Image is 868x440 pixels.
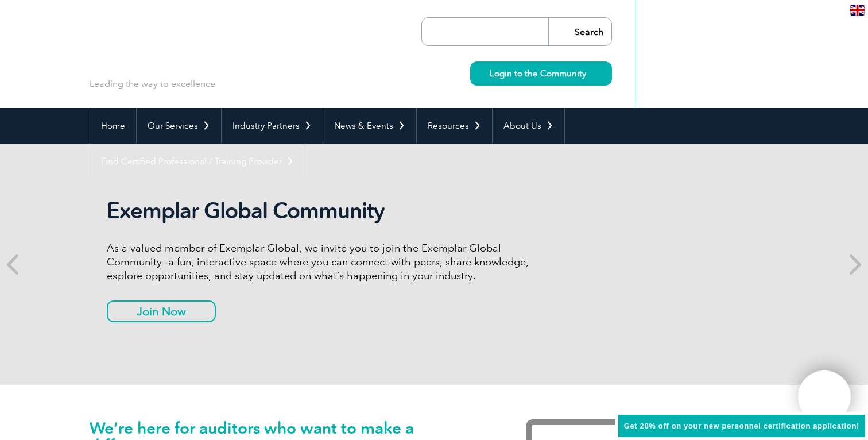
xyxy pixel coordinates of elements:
a: Join Now [107,300,216,322]
input: Search [548,18,611,45]
p: Leading the way to excellence [90,78,215,90]
a: Industry Partners [222,108,323,144]
a: Resources [417,108,492,144]
a: Our Services [137,108,221,144]
span: Get 20% off on your new personnel certification application! [624,422,859,430]
img: en [850,5,865,16]
img: svg+xml;nitro-empty-id=MzcwOjIyMw==-1;base64,PHN2ZyB2aWV3Qm94PSIwIDAgMTEgMTEiIHdpZHRoPSIxMSIgaGVp... [586,70,592,76]
a: Login to the Community [470,61,612,86]
p: As a valued member of Exemplar Global, we invite you to join the Exemplar Global Community—a fun,... [107,241,537,283]
img: svg+xml;nitro-empty-id=MTgxNToxMTY=-1;base64,PHN2ZyB2aWV3Qm94PSIwIDAgNDAwIDQwMCIgd2lkdGg9IjQwMCIg... [810,383,839,411]
a: Home [90,108,136,144]
h2: Exemplar Global Community [107,198,537,224]
a: Find Certified Professional / Training Provider [90,144,305,179]
a: News & Events [323,108,416,144]
a: About Us [493,108,564,144]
